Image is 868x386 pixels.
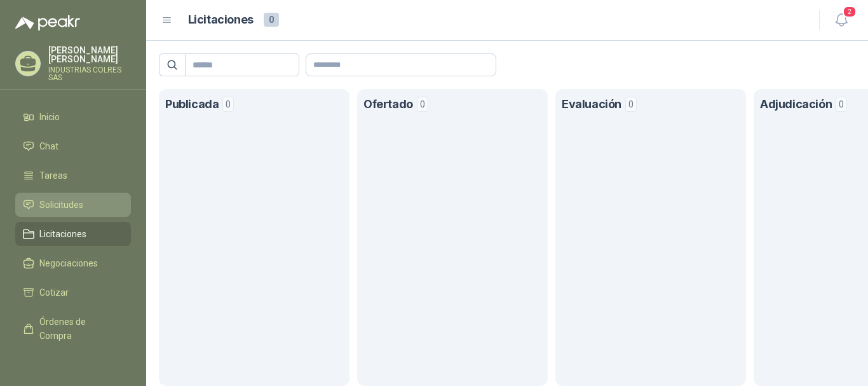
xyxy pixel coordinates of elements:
h1: Ofertado [363,95,413,114]
p: INDUSTRIAS COLRES SAS [48,66,131,81]
p: [PERSON_NAME] [PERSON_NAME] [48,46,131,64]
a: Tareas [15,163,131,188]
a: Solicitudes [15,193,131,217]
span: Negociaciones [39,256,98,270]
a: Órdenes de Compra [15,310,131,348]
a: Licitaciones [15,222,131,246]
a: Inicio [15,105,131,129]
span: 0 [222,97,234,112]
span: Inicio [39,110,60,124]
h1: Adjudicación [760,95,832,114]
span: Licitaciones [39,227,86,241]
span: 0 [264,13,279,27]
span: Tareas [39,169,67,183]
span: 0 [836,97,847,112]
span: Solicitudes [39,198,83,212]
h1: Licitaciones [188,11,254,29]
span: Cotizar [39,286,69,300]
a: Remisiones [15,353,131,377]
span: 0 [625,97,637,112]
a: Cotizar [15,280,131,305]
span: Chat [39,139,58,153]
img: Logo peakr [15,15,80,31]
button: 2 [830,9,853,32]
a: Chat [15,134,131,158]
span: 2 [843,6,857,18]
h1: Evaluación [562,95,621,114]
a: Negociaciones [15,251,131,275]
h1: Publicada [165,95,219,114]
span: 0 [417,97,428,112]
span: Órdenes de Compra [39,315,119,343]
